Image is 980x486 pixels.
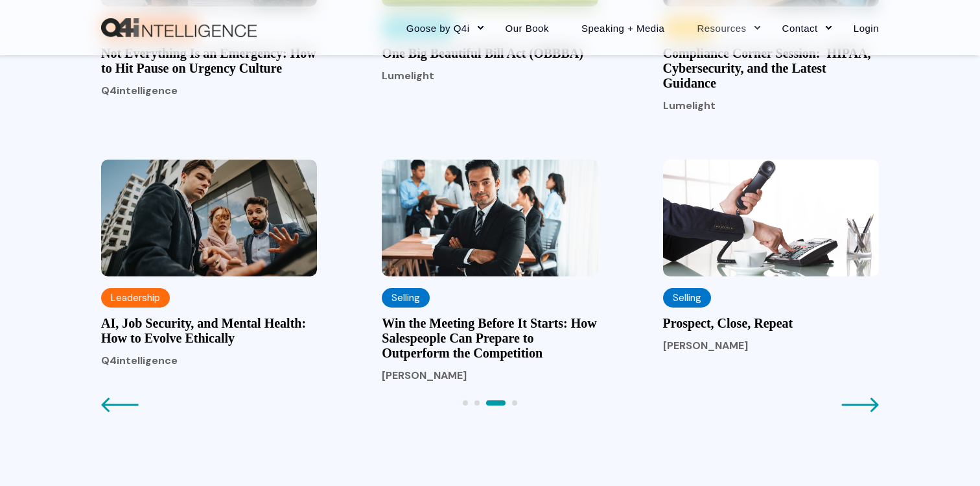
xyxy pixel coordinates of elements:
span: 2 [474,400,480,406]
span: 3 [486,400,506,406]
a: Next page [841,402,879,416]
label: Leadership [101,288,170,308]
span: [PERSON_NAME] [663,339,748,352]
span: Lumelight [663,99,716,112]
span: Q4intelligence [101,354,178,367]
nav: Pagination [101,397,879,415]
span: Q4intelligence [101,84,178,97]
span: [PERSON_NAME] [382,369,467,382]
a: Win the Meeting Before It Starts: How Salespeople Can Prepare to Outperform the Competition [382,316,598,361]
img: Win the Meeting Before It Starts: How Salespeople Can Prepare to Outperform the Competition [382,160,598,276]
a: Previous page [101,402,139,416]
a: Compliance Corner Session: HIPAA, Cybersecurity, and the Latest Guidance [663,46,879,91]
a: Prospect, Close, Repeat [663,316,879,331]
a: Back to Home [101,18,257,38]
span: 1 [463,400,468,406]
img: AI, Job Security, and Mental Health: How to Evolve Ethically [101,160,317,276]
a: Not Everything Is an Emergency: How to Hit Pause on Urgency Culture [101,46,317,76]
label: Selling [382,288,430,308]
label: Selling [663,288,711,308]
a: AI, Job Security, and Mental Health: How to Evolve Ethically [101,316,317,346]
span: 4 [512,400,517,406]
img: Q4intelligence, LLC logo [101,18,257,38]
img: Prospect, Close, Repeat [663,160,879,276]
span: Lumelight [382,69,434,82]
